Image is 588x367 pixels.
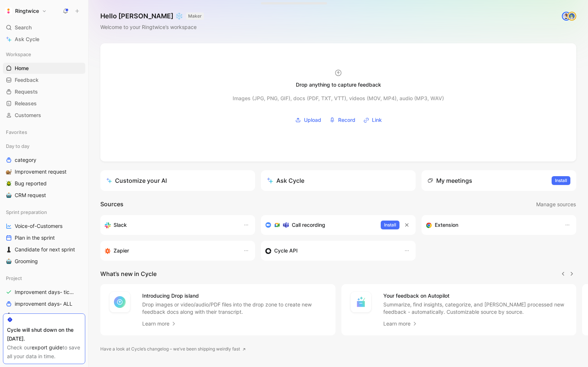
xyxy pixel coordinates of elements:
[15,100,37,107] span: Releases
[536,200,576,209] span: Manage sources
[3,49,85,60] div: Workspace
[6,142,29,150] span: Day to day
[15,112,41,119] span: Customers
[267,176,304,185] div: Ask Cycle
[265,246,397,255] div: Sync customers & send feedback from custom sources. Get inspired by our favorite use case
[3,298,85,309] a: improvement days- ALL
[3,22,85,33] div: Search
[327,115,358,126] button: Record
[383,291,568,300] h4: Your feedback on Autopilot
[100,345,246,353] a: Have a look at Cycle’s changelog – we’ve been shipping weirdly fast
[7,343,81,361] div: Check our to save all your data in time.
[6,258,12,264] img: 🤖
[15,192,46,199] span: CRM request
[3,6,49,16] button: RingtwiceRingtwice
[15,65,29,72] span: Home
[15,312,61,319] span: Card investigations
[3,256,85,267] a: 🤖Grooming
[15,180,47,187] span: Bug reported
[3,232,85,243] a: Plan in the sprint
[142,301,327,316] p: Drop images or video/audio/PDF files into the drop zone to create new feedback docs along with th...
[100,269,157,278] h2: What’s new in Cycle
[3,63,85,74] a: Home
[3,207,85,218] div: Sprint preparation
[114,221,127,229] h3: Slack
[3,98,85,109] a: Releases
[296,80,381,89] div: Drop anything to capture feedback
[233,94,444,103] div: Images (JPG, PNG, GIF), docs (PDF, TXT, VTT), videos (MOV, MP4), audio (MP3, WAV)
[3,207,85,267] div: Sprint preparationVoice-of-CustomersPlan in the sprint♟️Candidate for next sprint🤖Grooming
[3,155,85,166] a: category
[555,177,567,184] span: Install
[3,310,85,321] a: ♟️Card investigations
[3,141,85,201] div: Day to daycategory🐌Improvement request🪲Bug reported🤖CRM request
[6,192,12,198] img: 🤖
[292,221,325,229] h3: Call recording
[274,246,298,255] h3: Cycle API
[106,176,167,185] div: Customize your AI
[6,51,31,58] span: Workspace
[32,344,62,350] a: export guide
[3,178,85,189] a: 🪲Bug reported
[100,12,204,21] h1: Hello [PERSON_NAME] ❄️
[435,221,458,229] h3: Extension
[563,12,570,20] img: avatar
[6,181,12,186] img: 🪲
[15,300,72,308] span: improvement days- ALL
[3,86,85,97] a: Requests
[265,221,375,229] div: Record & transcribe meetings from Zoom, Meet & Teams.
[15,35,39,44] span: Ask Cycle
[4,245,13,254] button: ♟️
[304,116,321,124] span: Upload
[15,222,62,230] span: Voice-of-Customers
[381,221,399,229] button: Install
[15,76,39,84] span: Feedback
[293,115,324,126] button: Upload
[552,176,570,185] button: Install
[3,273,85,284] div: Project
[105,246,236,255] div: Capture feedback from thousands of sources with Zapier (survey results, recordings, sheets, etc).
[361,115,384,126] button: Link
[6,208,47,216] span: Sprint preparation
[3,287,85,298] a: Improvement days- tickets ready
[383,301,568,316] p: Summarize, find insights, categorize, and [PERSON_NAME] processed new feedback - automatically. C...
[6,128,27,136] span: Favorites
[15,8,39,14] h1: Ringtwice
[3,273,85,321] div: ProjectImprovement days- tickets readyimprovement days- ALL♟️Card investigations
[15,288,77,296] span: Improvement days- tickets ready
[100,170,255,191] a: Customize your AI
[3,141,85,152] div: Day to day
[6,313,12,319] img: ♟️
[4,191,13,200] button: 🤖
[15,234,55,241] span: Plan in the sprint
[383,319,418,328] a: Learn more
[142,319,177,328] a: Learn more
[186,12,204,20] button: MAKER
[4,179,13,188] button: 🪲
[100,200,123,209] h2: Sources
[3,190,85,201] a: 🤖CRM request
[4,167,13,176] button: 🐌
[4,311,13,320] button: ♟️
[384,221,396,229] span: Install
[3,110,85,121] a: Customers
[3,166,85,177] a: 🐌Improvement request
[105,221,236,229] div: Sync your customers, send feedback and get updates in Slack
[15,246,75,253] span: Candidate for next sprint
[6,247,12,252] img: ♟️
[261,170,416,191] button: Ask Cycle
[6,275,22,282] span: Project
[15,156,36,164] span: category
[372,116,382,124] span: Link
[15,23,32,32] span: Search
[427,176,472,185] div: My meetings
[114,246,129,255] h3: Zapier
[3,244,85,255] a: ♟️Candidate for next sprint
[15,258,38,265] span: Grooming
[3,221,85,232] a: Voice-of-Customers
[3,75,85,86] a: Feedback
[15,88,38,95] span: Requests
[3,127,85,138] div: Favorites
[5,7,12,15] img: Ringtwice
[4,257,13,266] button: 🤖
